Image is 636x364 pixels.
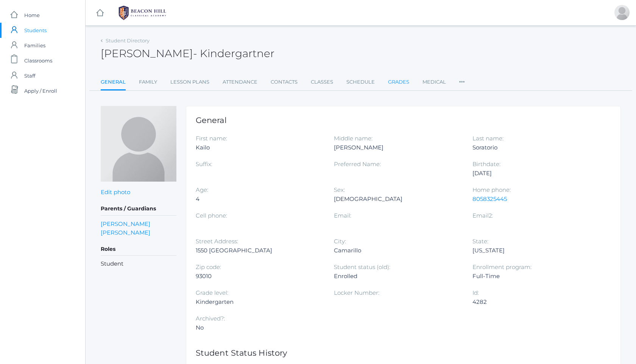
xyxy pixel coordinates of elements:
[472,272,599,281] div: Full-Time
[24,8,40,23] span: Home
[170,75,209,90] a: Lesson Plans
[472,246,599,255] div: [US_STATE]
[196,116,611,124] h1: General
[472,212,493,219] label: Email2:
[196,263,221,271] label: Zip code:
[196,348,611,357] h1: Student Status History
[472,186,511,193] label: Home phone:
[24,53,52,68] span: Classrooms
[196,186,208,193] label: Age:
[139,75,157,90] a: Family
[311,75,333,90] a: Classes
[334,263,390,271] label: Student status (old):
[196,272,323,281] div: 93010
[472,169,599,178] div: [DATE]
[196,212,227,219] label: Cell phone:
[101,75,126,91] a: General
[388,75,409,90] a: Grades
[196,246,323,255] div: 1550 [GEOGRAPHIC_DATA]
[101,260,176,268] li: Student
[24,68,35,83] span: Staff
[472,238,488,245] label: State:
[101,243,176,256] h5: Roles
[196,143,323,152] div: Kailo
[101,106,176,182] img: Kailo Soratorio
[196,160,212,168] label: Suffix:
[334,246,461,255] div: Camarillo
[334,143,461,152] div: [PERSON_NAME]
[472,195,507,202] a: 8058325445
[114,3,171,22] img: 1_BHCALogos-05.png
[196,238,238,245] label: Street Address:
[101,202,176,215] h5: Parents / Guardians
[101,228,150,237] a: [PERSON_NAME]
[196,194,323,204] div: 4
[101,219,150,228] a: [PERSON_NAME]
[106,37,150,44] a: Student Directory
[334,194,461,204] div: [DEMOGRAPHIC_DATA]
[334,238,346,245] label: City:
[271,75,298,90] a: Contacts
[334,212,351,219] label: Email:
[334,135,373,142] label: Middle name:
[334,289,379,296] label: Locker Number:
[334,272,461,281] div: Enrolled
[24,23,47,38] span: Students
[101,48,274,59] h2: [PERSON_NAME]
[472,297,599,306] div: 4282
[193,47,274,60] span: - Kindergartner
[196,297,323,306] div: Kindergarten
[472,143,599,152] div: Soratorio
[334,160,381,168] label: Preferred Name:
[422,75,446,90] a: Medical
[196,289,228,296] label: Grade level:
[196,323,323,332] div: No
[223,75,257,90] a: Attendance
[472,160,500,168] label: Birthdate:
[101,188,130,196] a: Edit photo
[24,38,45,53] span: Families
[196,135,227,142] label: First name:
[614,5,630,20] div: Lew Soratorio
[334,186,345,193] label: Sex:
[24,83,57,98] span: Apply / Enroll
[346,75,375,90] a: Schedule
[472,263,532,271] label: Enrollment program:
[196,315,225,322] label: Archived?:
[472,135,503,142] label: Last name:
[472,289,479,296] label: Id:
